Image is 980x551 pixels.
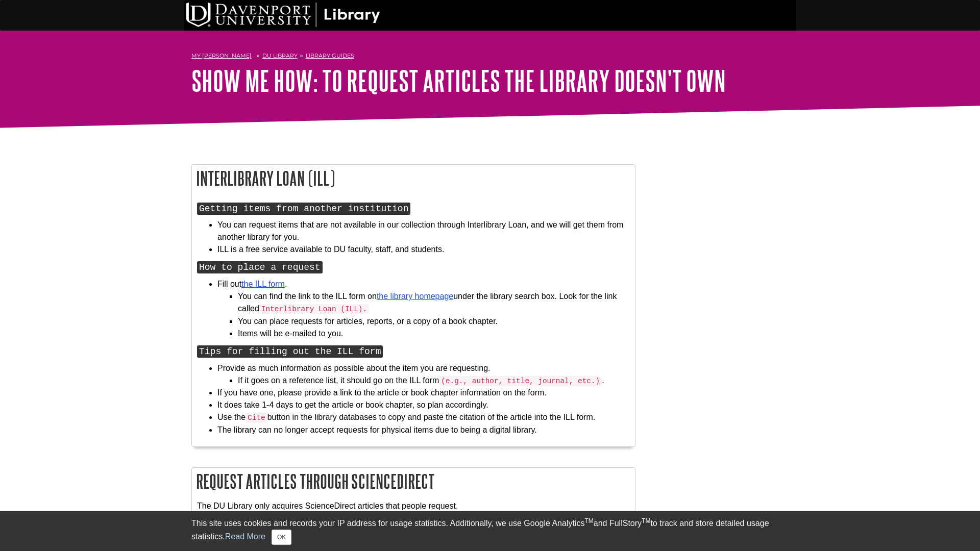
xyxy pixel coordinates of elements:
kbd: Getting items from another institution [197,203,410,215]
a: DU Library [262,52,298,59]
a: Read More [225,532,265,541]
a: Show Me How: To Request Articles the Library Doesn't Own [191,65,726,96]
button: Close [272,530,291,545]
h2: InterLibrary Loan (ILL) [192,165,635,192]
code: (e.g., author, title, journal, etc.) [439,376,602,386]
a: Library Guides [306,52,354,59]
li: Fill out . [217,278,630,340]
sup: TM [642,517,650,524]
nav: breadcrumb [191,49,789,65]
kbd: How to place a request [197,261,323,273]
a: the library homepage [377,292,453,300]
code: Interlibrary Loan (ILL). [259,304,369,314]
h2: Request Articles through ScienceDirect [192,468,635,495]
p: The DU Library only acquires ScienceDirect articles that people request. [197,500,630,512]
div: This site uses cookies and records your IP address for usage statistics. Additionally, we use Goo... [191,517,789,545]
li: You can find the link to the ILL form on under the library search box. Look for the link called [238,290,630,315]
img: DU Library [186,3,380,27]
li: It does take 1-4 days to get the article or book chapter, so plan accordingly. [217,399,630,411]
li: You can place requests for articles, reports, or a copy of a book chapter. [238,315,630,328]
li: Use the button in the library databases to copy and paste the citation of the article into the IL... [217,411,630,424]
li: If it goes on a reference list, it should go on the ILL form . [238,374,630,387]
a: My [PERSON_NAME] [191,52,252,60]
li: Provide as much information as possible about the item you are requesting. [217,362,630,387]
a: the ILL form [241,280,285,288]
kbd: Tips for filling out the ILL form [197,345,383,358]
sup: TM [584,517,593,524]
li: The library can no longer accept requests for physical items due to being a digital library. [217,424,630,436]
li: You can request items that are not available in our collection through Interlibrary Loan, and we ... [217,219,630,243]
li: ILL is a free service available to DU faculty, staff, and students. [217,243,630,256]
code: Cite [246,413,267,423]
li: Items will be e-mailed to you. [238,328,630,340]
li: If you have one, please provide a link to the article or book chapter information on the form. [217,387,630,399]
